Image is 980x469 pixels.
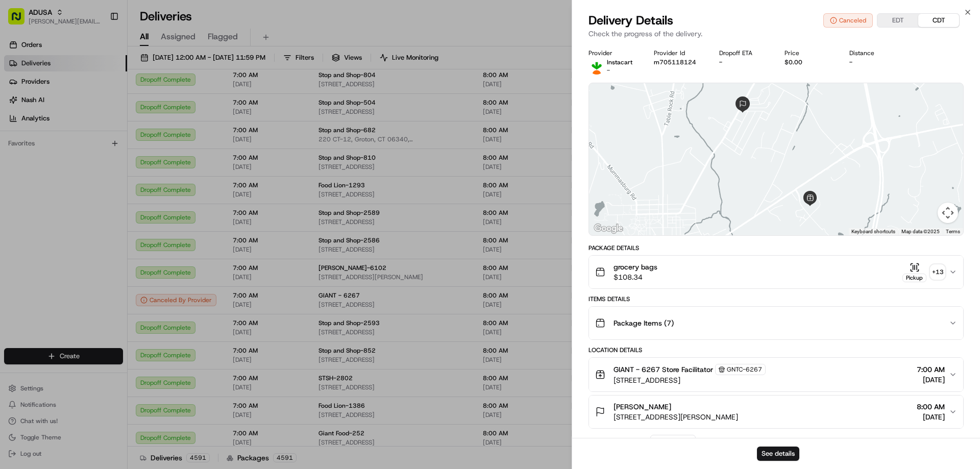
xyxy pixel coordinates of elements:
[589,256,963,288] button: grocery bags$108.34Pickup+13
[902,274,926,282] div: Pickup
[72,172,124,181] a: Powered byPylon
[6,144,82,162] a: 📗Knowledge Base
[10,97,29,116] img: 1736555255976-a54dd68f-1ca7-489b-9aae-adbdc363a1c4
[589,49,638,57] div: Provider
[877,14,918,27] button: EDT
[614,402,671,412] span: [PERSON_NAME]
[849,58,898,66] div: -
[785,58,834,66] div: $0.00
[917,402,945,412] span: 8:00 AM
[930,265,945,279] div: + 13
[589,12,673,29] span: Delivery Details
[589,358,963,391] button: GIANT - 6267 Store FacilitatorGNTC-6267[STREET_ADDRESS]7:00 AM[DATE]
[614,375,766,385] span: [STREET_ADDRESS]
[592,222,625,235] a: Open this area in Google Maps (opens a new window)
[589,396,963,428] button: [PERSON_NAME][STREET_ADDRESS][PERSON_NAME]8:00 AM[DATE]
[86,149,94,157] div: 💻
[727,365,762,374] span: GNTC-6267
[10,41,186,57] p: Welcome 👋
[917,375,945,385] span: [DATE]
[607,58,632,66] span: Instacart
[849,49,898,57] div: Distance
[946,229,960,234] a: Terms (opens in new tab)
[82,144,168,162] a: 💻API Documentation
[589,295,964,303] div: Items Details
[589,307,963,339] button: Package Items (7)
[102,173,124,181] span: Pylon
[592,222,625,235] img: Google
[917,364,945,375] span: 7:00 AM
[719,58,768,66] div: -
[589,346,964,354] div: Location Details
[823,13,873,28] button: Canceled
[35,97,167,108] div: Start new chat
[917,412,945,422] span: [DATE]
[614,412,738,422] span: [STREET_ADDRESS][PERSON_NAME]
[27,66,168,77] input: Clear
[614,318,674,328] span: Package Items ( 7 )
[589,58,605,75] img: profile_instacart_ahold_partner.png
[918,14,959,27] button: CDT
[650,435,696,447] button: Add Event
[607,66,610,75] span: -
[614,364,713,375] span: GIANT - 6267 Store Facilitator
[10,10,31,31] img: Nash
[719,49,768,57] div: Dropoff ETA
[96,148,164,158] span: API Documentation
[589,437,644,445] div: Delivery Activity
[614,262,657,272] span: grocery bags
[901,229,940,234] span: Map data ©2025
[851,228,895,235] button: Keyboard shortcuts
[938,203,958,223] button: Map camera controls
[757,447,799,461] button: See details
[10,149,18,157] div: 📗
[902,262,926,282] button: Pickup
[902,262,945,282] button: Pickup+13
[35,108,129,116] div: We're available if you need us!
[589,29,964,39] p: Check the progress of the delivery.
[174,101,186,113] button: Start new chat
[589,244,964,252] div: Package Details
[614,272,657,282] span: $108.34
[785,49,834,57] div: Price
[20,148,78,158] span: Knowledge Base
[654,58,696,66] button: m705118124
[654,49,703,57] div: Provider Id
